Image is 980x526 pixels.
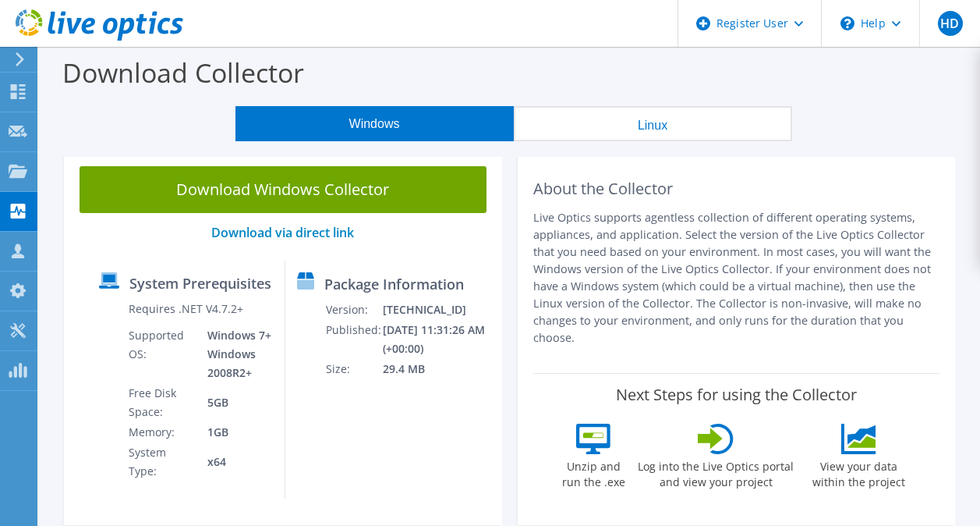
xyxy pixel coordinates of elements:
td: 5GB [196,383,273,422]
td: 1GB [196,422,273,442]
td: Size: [325,359,382,379]
label: Requires .NET V4.7.2+ [129,301,243,317]
td: [DATE] 11:31:26 AM (+00:00) [382,320,495,359]
td: Version: [325,300,382,320]
label: View your data within the project [802,454,915,490]
td: Windows 7+ Windows 2008R2+ [196,325,273,383]
button: Windows [235,106,514,141]
td: Published: [325,320,382,359]
td: 29.4 MB [382,359,495,379]
td: System Type: [128,442,195,482]
span: HD [938,11,963,36]
td: Free Disk Space: [128,383,195,422]
label: Next Steps for using the Collector [616,386,857,404]
svg: \n [840,16,854,30]
a: Download via direct link [211,224,354,241]
label: System Prerequisites [129,275,271,291]
td: Memory: [128,422,195,442]
td: [TECHNICAL_ID] [382,300,495,320]
p: Live Optics supports agentless collection of different operating systems, appliances, and applica... [533,209,940,347]
h2: About the Collector [533,179,940,198]
label: Log into the Live Optics portal and view your project [637,454,794,490]
label: Unzip and run the .exe [557,454,629,490]
td: x64 [196,442,273,482]
button: Linux [514,106,792,141]
a: Download Windows Collector [80,166,486,213]
td: Supported OS: [128,325,195,383]
label: Package Information [324,276,464,292]
label: Download Collector [62,55,304,91]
